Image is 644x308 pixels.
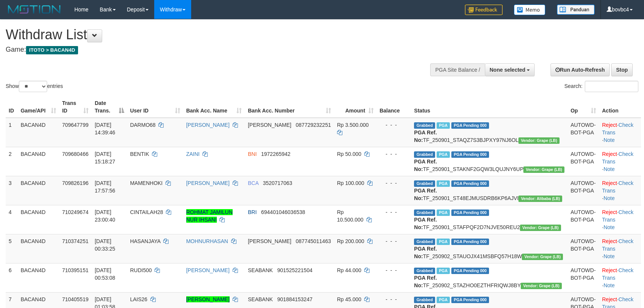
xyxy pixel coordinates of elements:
img: Button%20Memo.svg [514,5,546,15]
span: Marked by bovbc4 [437,209,450,216]
span: Vendor URL: https://dashboard.q2checkout.com/secure [522,254,563,260]
td: 4 [6,205,18,234]
span: [PERSON_NAME] [248,238,291,244]
span: Marked by bovbc4 [437,151,450,158]
span: Vendor URL: https://dashboard.q2checkout.com/secure [518,137,560,144]
a: Stop [611,63,633,76]
a: [PERSON_NAME] [186,122,230,128]
span: Grabbed [414,122,435,129]
span: Copy 901525221504 to clipboard [277,267,312,273]
td: AUTOWD-BOT-PGA [567,263,599,292]
a: Reject [602,209,617,215]
span: [DATE] 00:33:25 [95,238,115,252]
span: Rp 200.000 [337,238,364,244]
span: Marked by bovbc1 [437,297,450,303]
th: Balance [377,96,411,118]
div: - - - [380,266,408,274]
th: ID [6,96,18,118]
span: Copy 3520717063 to clipboard [263,180,292,186]
a: Note [604,282,615,288]
a: Check Trans [602,122,633,136]
td: AUTOWD-BOT-PGA [567,176,599,205]
a: Note [604,195,615,201]
span: Grabbed [414,297,435,303]
td: AUTOWD-BOT-PGA [567,205,599,234]
td: · · [599,118,641,147]
td: · · [599,205,641,234]
th: Bank Acc. Number: activate to sort column ascending [245,96,334,118]
span: PGA Pending [451,122,489,129]
td: AUTOWD-BOT-PGA [567,118,599,147]
span: 710374251 [62,238,89,244]
th: User ID: activate to sort column ascending [127,96,183,118]
span: LAIS26 [130,296,147,302]
td: AUTOWD-BOT-PGA [567,234,599,263]
span: None selected [490,67,526,73]
span: Rp 10.500.000 [337,209,363,223]
a: [PERSON_NAME] [186,180,230,186]
td: · · [599,147,641,176]
span: RUDI500 [130,267,152,273]
a: Check Trans [602,180,633,194]
b: PGA Ref. No: [414,217,437,230]
span: 709680466 [62,151,89,157]
span: [DATE] 17:57:56 [95,180,115,194]
td: 6 [6,263,18,292]
th: Amount: activate to sort column ascending [334,96,377,118]
a: Check Trans [602,238,633,252]
a: Reject [602,180,617,186]
span: Rp 44.000 [337,267,362,273]
span: [DATE] 15:18:27 [95,151,115,165]
a: Note [604,224,615,230]
th: Date Trans.: activate to sort column descending [92,96,127,118]
span: PGA Pending [451,180,489,187]
select: Showentries [19,81,47,92]
a: Reject [602,267,617,273]
span: Vendor URL: https://dashboard.q2checkout.com/secure [523,166,564,173]
span: Copy 901884153247 to clipboard [277,296,312,302]
span: Copy 087745011463 to clipboard [296,238,331,244]
td: TF_250901_ST48EJMUSDRB6KP6AJVI [411,176,567,205]
th: Game/API: activate to sort column ascending [18,96,59,118]
span: DARMO68 [130,122,156,128]
td: 3 [6,176,18,205]
a: Reject [602,238,617,244]
span: PGA Pending [451,151,489,158]
img: MOTION_logo.png [6,4,63,15]
a: ZAINI [186,151,200,157]
span: Marked by bovbc4 [437,122,450,129]
a: Check Trans [602,209,633,223]
span: Grabbed [414,151,435,158]
span: Vendor URL: https://dashboard.q2checkout.com/secure [518,196,562,202]
a: Note [604,137,615,143]
a: [PERSON_NAME] [186,296,230,302]
th: Op: activate to sort column ascending [567,96,599,118]
span: PGA Pending [451,209,489,216]
th: Bank Acc. Name: activate to sort column ascending [183,96,245,118]
span: Rp 45.000 [337,296,362,302]
span: Vendor URL: https://dashboard.q2checkout.com/secure [520,225,561,231]
span: [DATE] 00:53:08 [95,267,115,281]
td: BACAN4D [18,205,59,234]
span: CINTAILAH28 [130,209,163,215]
td: TF_250902_STAZHO0EZTHFRIQWJ8BY [411,263,567,292]
span: 709826196 [62,180,89,186]
span: [PERSON_NAME] [248,122,291,128]
span: Grabbed [414,209,435,216]
td: · · [599,234,641,263]
span: PGA Pending [451,297,489,303]
span: PGA Pending [451,268,489,274]
th: Trans ID: activate to sort column ascending [59,96,92,118]
span: BENTIK [130,151,149,157]
span: MAMENHOKI [130,180,163,186]
a: Check Trans [602,151,633,165]
a: MOHNURHASAN [186,238,228,244]
a: Reject [602,151,617,157]
td: · · [599,176,641,205]
span: Vendor URL: https://dashboard.q2checkout.com/secure [521,283,562,289]
td: TF_250901_STAFPQF2D7NJVE50REU2 [411,205,567,234]
a: Note [604,166,615,172]
div: PGA Site Balance / [430,63,485,76]
a: ROHMAT JAMILUN NUR IHSANI [186,209,233,223]
a: Run Auto-Refresh [550,63,610,76]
